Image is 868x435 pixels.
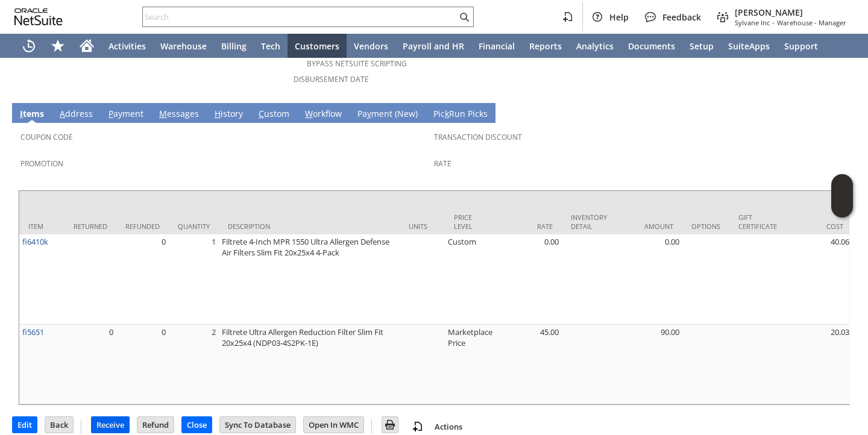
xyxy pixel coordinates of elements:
a: Transaction Discount [434,132,522,142]
a: History [212,108,246,121]
span: Sylvane Inc [735,18,770,27]
span: Financial [479,40,515,52]
input: Close [182,417,212,433]
a: PickRun Picks [430,108,491,121]
a: Billing [214,34,254,58]
svg: Recent Records [22,39,36,53]
a: Setup [682,34,721,58]
a: Coupon Code [20,132,73,142]
input: Sync To Database [220,417,295,433]
td: 45.00 [495,325,562,404]
a: Warehouse [153,34,214,58]
span: C [259,108,264,119]
div: Units [409,222,436,231]
a: Rate [434,158,451,169]
a: Financial [471,34,522,58]
input: Edit [13,417,37,433]
span: P [108,108,113,119]
span: Setup [690,40,714,52]
a: SuiteApps [721,34,777,58]
a: Actions [430,421,467,432]
span: Oracle Guided Learning Widget. To move around, please hold and drag [831,196,853,218]
a: Customers [288,34,347,58]
a: Disbursement Date [294,74,369,84]
span: Customers [295,40,339,52]
a: Reports [522,34,569,58]
span: H [215,108,221,119]
span: Documents [628,40,675,52]
iframe: Click here to launch Oracle Guided Learning Help Panel [831,174,853,217]
svg: Search [457,10,471,24]
span: Support [784,40,818,52]
div: Item [28,222,55,231]
a: Tech [254,34,288,58]
a: Items [17,108,47,121]
td: Filtrete 4-Inch MPR 1550 Ultra Allergen Defense Air Filters Slim Fit 20x25x4 4-Pack [219,234,400,325]
span: SuiteApps [728,40,770,52]
a: Analytics [569,34,621,58]
span: A [60,108,65,119]
div: Quantity [178,222,210,231]
div: Options [691,222,720,231]
svg: Shortcuts [51,39,65,53]
input: Back [45,417,73,433]
a: Documents [621,34,682,58]
input: Search [143,10,457,24]
a: Address [57,108,96,121]
td: 40.06 [786,234,852,325]
span: k [445,108,449,119]
td: 2 [169,325,219,404]
div: Description [228,222,391,231]
td: 0 [64,325,116,404]
svg: logo [14,8,63,25]
span: Tech [261,40,280,52]
span: Activities [108,40,146,52]
td: Custom [445,234,495,325]
a: Home [72,34,101,58]
span: Warehouse - Manager [777,18,846,27]
div: Returned [74,222,107,231]
td: 0.00 [616,234,682,325]
img: Print [383,418,397,432]
span: Payroll and HR [403,40,464,52]
div: Shortcuts [43,34,72,58]
td: 90.00 [616,325,682,404]
a: Bypass NetSuite Scripting [307,58,407,69]
span: [PERSON_NAME] [735,7,846,18]
a: fi5651 [22,327,44,337]
img: add-record.svg [410,419,425,434]
span: - [772,18,775,27]
span: Help [609,11,629,23]
td: 20.03 [786,325,852,404]
div: Gift Certificate [738,213,777,231]
td: 0.00 [495,234,562,325]
span: M [159,108,167,119]
td: 0 [116,325,169,404]
td: 1 [169,234,219,325]
a: Promotion [20,158,63,169]
a: Payroll and HR [395,34,471,58]
span: Billing [221,40,247,52]
td: 0 [116,234,169,325]
td: Filtrete Ultra Allergen Reduction Filter Slim Fit 20x25x4 (NDP03-4S2PK-1E) [219,325,400,404]
span: Analytics [576,40,614,52]
div: Amount [625,222,673,231]
span: Reports [529,40,562,52]
td: Marketplace Price [445,325,495,404]
input: Receive [92,417,129,433]
span: Warehouse [160,40,207,52]
a: Vendors [347,34,395,58]
div: Price Level [454,213,486,231]
div: Refunded [125,222,160,231]
svg: Home [80,39,94,53]
div: Rate [505,222,553,231]
div: Cost [795,222,843,231]
a: Custom [256,108,292,121]
a: Workflow [302,108,345,121]
input: Print [382,417,398,433]
a: Recent Records [14,34,43,58]
a: Activities [101,34,153,58]
a: Messages [156,108,202,121]
span: y [367,108,371,119]
a: Payment [105,108,146,121]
